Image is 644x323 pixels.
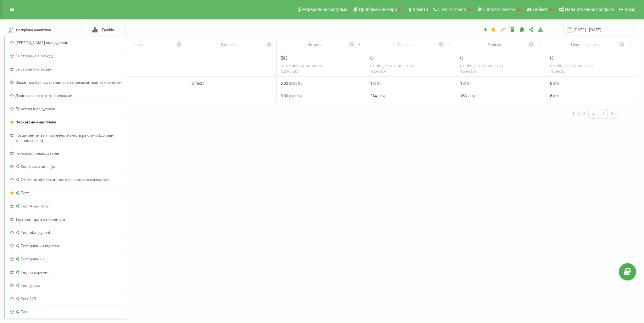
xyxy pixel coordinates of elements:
span: 1 [460,79,470,87]
span: Графік [102,28,114,32]
span: 0 [460,54,464,62]
span: Тест відвідувачі [21,230,50,235]
div: Витрати [280,42,349,47]
div: Сеанси [370,42,439,47]
span: 0,00 [280,92,302,99]
span: ( 0 %) [553,93,560,98]
span: Clear numbers [438,7,466,12]
span: от общего количества 100% ( $ 0 ) [280,63,323,74]
div: Кампанія [191,42,267,47]
i: Звіт доступний у всіх проектах [15,230,20,234]
span: (direct) [191,79,204,87]
span: За сторінкою виходу [15,53,53,59]
span: Наскрізна аналітика [15,119,56,125]
span: Кабінет [532,7,548,12]
span: 168 [460,92,475,99]
span: Тест дзвінків [21,256,45,262]
span: Копіювати звіт Туц [21,164,56,169]
span: Клієнти [413,7,428,12]
i: Звіт доступний у всіх проектах [15,203,20,207]
span: Ткст 123 [21,296,36,301]
i: Звіт доступний у всіх проектах [15,164,20,167]
span: Туц [21,309,27,314]
i: Звіт доступний у всіх проектах [15,256,20,260]
span: 0,00 [280,79,302,87]
i: Звіт доступний у всіх проектах [15,177,20,181]
i: Звіт доступний у всіх проектах [15,296,20,300]
i: Поділитися налаштуваннями звіту [529,27,534,31]
button: Графік [90,24,126,36]
i: Цей звіт буде завантажено першим при відкритті Аналітики. Ви можете призначити будь-який інший ва... [491,27,496,31]
span: Numbers reserve [482,7,515,12]
i: Копіювати звіт [519,27,525,31]
span: Тест створення [21,269,50,275]
span: 6 [550,92,560,99]
span: 0 [550,79,560,87]
span: ( 0,00 %) [289,93,302,98]
span: ( 0 %) [553,81,560,86]
i: Звіт доступний у всіх проектах [15,269,20,273]
span: Тест дзвінки відсотки [21,243,61,248]
span: от общего количества 100% ( 0 ) [550,63,593,74]
span: [PERSON_NAME] відвідувачів [15,40,68,45]
i: Редагувати звіт [500,27,506,31]
span: Отчёт по эффективности рекламных кампаний [21,177,109,182]
span: ( 0 %) [468,93,475,98]
span: Тест угоди [21,283,40,288]
span: Геолокація відвідувачів [15,150,59,156]
span: 1 [370,79,380,87]
i: Створити звіт [483,28,488,31]
i: Звіт доступний у всіх проектах [15,243,20,247]
div: scrollable content [7,38,637,102]
i: Видалити звіт [510,27,515,31]
span: Вихід [625,7,636,12]
span: $ 0 [280,54,287,62]
span: Налаштування профілю [565,7,614,12]
span: ( 0 %) [373,81,380,86]
i: Звіт доступний у всіх проектах [15,190,20,194]
span: Дзвінки з контекстної реклами [15,93,73,98]
span: ( 0 %) [463,81,470,86]
span: Реферальна програма [302,7,348,12]
span: Тест Аналітика [21,203,49,209]
span: За сторінкою входу [15,66,51,72]
span: от общего количества 100% ( 0 ) [370,63,413,74]
div: Канал [101,42,177,47]
i: Завантажити звіт [538,27,543,31]
span: Тест Звіт про ефективність [15,217,65,222]
i: Звіт доступний у всіх проектах [15,309,20,313]
span: 214 [370,92,385,99]
div: Цільові дзвінки [550,42,619,47]
span: Розширений звіт про ефективність реклами (до рівня ключових слів) [15,133,122,143]
span: от общего количества 100% ( 0 ) [460,63,503,74]
span: 0 [370,54,374,62]
span: ( 0,00 %) [289,81,302,86]
span: Проблемні номери [359,7,397,12]
a: 1 [598,109,608,118]
span: Віджет колбек: ефективність за рекламними кампаніями [15,80,122,85]
span: 0 [550,54,553,62]
span: ( 0 %) [378,93,385,98]
div: 1 - 2 з 2 [572,110,586,116]
div: Дзвінки [460,42,529,47]
span: Тест [21,190,29,195]
span: Пристрої відвідувачів [15,106,55,111]
i: Звіт доступний у всіх проектах [15,283,20,286]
